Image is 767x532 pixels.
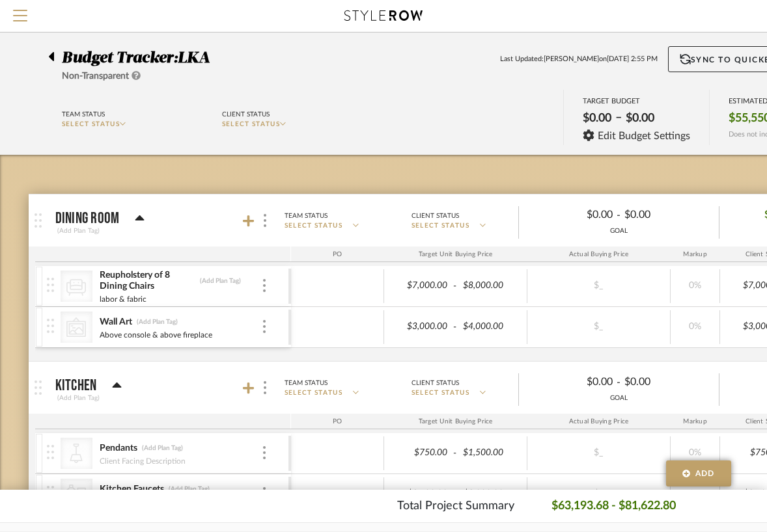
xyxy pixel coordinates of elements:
[384,246,527,262] div: Target Unit Buying Price
[411,210,459,222] div: Client Status
[411,377,459,389] div: Client Status
[617,207,621,223] span: -
[519,393,719,403] div: GOAL
[544,54,599,65] span: [PERSON_NAME]
[388,276,452,295] div: $7,000.00
[621,372,708,392] div: $0.00
[99,328,213,341] div: Above console & above fireplace
[263,320,266,333] img: 3dots-v.svg
[622,107,658,129] div: $0.00
[264,381,266,394] img: 3dots-v.svg
[617,375,621,390] span: -
[675,276,716,295] div: 0%
[55,225,102,237] div: (Add Plan Tag)
[285,388,343,398] span: SELECT STATUS
[199,276,242,286] div: (Add Plan Tag)
[47,486,54,500] img: vertical-grip.svg
[47,278,54,292] img: vertical-grip.svg
[695,468,715,479] span: Add
[62,50,178,66] span: Budget Tracker:
[563,317,634,336] div: $_
[607,54,658,65] span: [DATE] 2:55 PM
[222,109,270,120] div: Client Status
[55,211,120,226] p: Dining Room
[141,444,184,453] div: (Add Plan Tag)
[500,54,544,65] span: Last Updated:
[388,485,452,503] div: $2,700.00
[62,109,105,120] div: Team Status
[62,72,129,81] span: Non-Transparent
[621,205,708,225] div: $0.00
[551,498,676,515] p: $63,193.68 - $81,622.80
[451,321,459,334] span: -
[263,279,266,292] img: 3dots-v.svg
[35,213,42,228] img: grip.svg
[411,388,470,398] span: SELECT STATUS
[598,130,690,142] span: Edit Budget Settings
[285,210,328,222] div: Team Status
[99,293,147,306] div: labor & fabric
[99,316,133,328] div: Wall Art
[529,205,617,225] div: $0.00
[615,111,622,129] span: –
[35,380,42,395] img: grip.svg
[459,276,523,295] div: $8,000.00
[178,50,210,66] span: LKA
[55,392,102,404] div: (Add Plan Tag)
[459,485,523,503] div: $3,000.00
[599,54,607,65] span: on
[264,214,266,227] img: 3dots-v.svg
[459,317,523,336] div: $4,000.00
[671,246,720,262] div: Markup
[99,455,186,468] div: Client Facing Description
[168,485,210,494] div: (Add Plan Tag)
[451,280,459,293] span: -
[583,97,690,105] div: TARGET BUDGET
[136,317,178,326] div: (Add Plan Tag)
[675,317,716,336] div: 0%
[291,414,384,429] div: PO
[529,372,617,392] div: $0.00
[285,377,328,389] div: Team Status
[411,221,470,231] span: SELECT STATUS
[62,121,120,127] span: SELECT STATUS
[527,246,671,262] div: Actual Buying Price
[388,444,452,462] div: $750.00
[291,246,384,262] div: PO
[384,414,527,429] div: Target Unit Buying Price
[563,276,634,295] div: $_
[519,226,719,236] div: GOAL
[527,414,671,429] div: Actual Buying Price
[263,487,266,500] img: 3dots-v.svg
[99,442,138,455] div: Pendants
[563,485,634,503] div: $_
[563,444,634,462] div: $_
[579,107,615,129] div: $0.00
[666,460,731,486] button: Add
[671,414,720,429] div: Markup
[285,221,343,231] span: SELECT STATUS
[47,319,54,333] img: vertical-grip.svg
[55,378,97,393] p: Kitchen
[222,121,281,127] span: SELECT STATUS
[388,317,452,336] div: $3,000.00
[263,446,266,459] img: 3dots-v.svg
[99,269,196,293] div: Reupholstery of 8 Dining Chairs
[99,483,165,496] div: Kitchen Faucets
[451,447,459,460] span: -
[675,444,716,462] div: 0%
[451,488,459,501] span: -
[47,445,54,459] img: vertical-grip.svg
[459,444,523,462] div: $1,500.00
[397,498,514,515] p: Total Project Summary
